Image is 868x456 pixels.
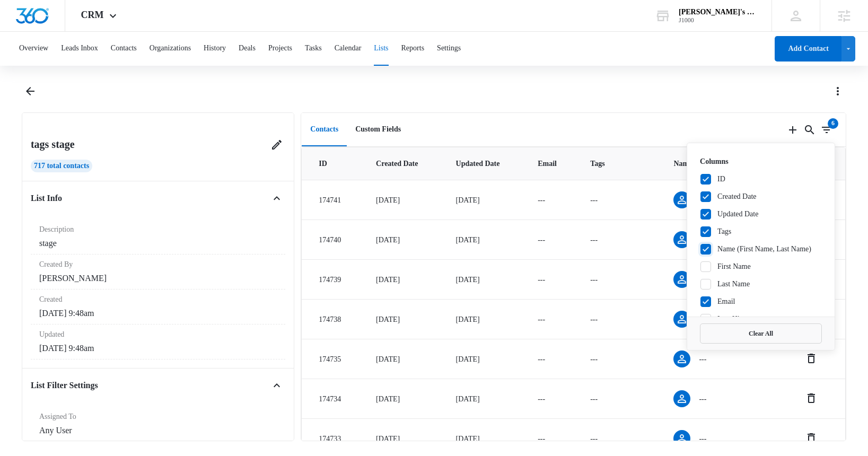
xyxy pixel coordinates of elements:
button: Actions [829,83,846,100]
label: Updated Date [700,208,822,220]
div: [DATE] [376,195,431,206]
button: Deals [239,32,256,66]
td: --- [577,379,661,418]
div: 174735 [319,354,350,365]
button: Settings [437,32,461,66]
button: Calendar [335,32,362,66]
label: First Name [700,261,822,272]
p: --- [699,393,706,405]
button: Close [268,377,285,394]
div: Created[DATE] 9:48am [31,290,285,325]
td: --- [577,299,661,339]
td: --- [577,339,661,379]
button: Filters [818,121,835,138]
div: 174734 [319,393,350,405]
div: [DATE] [376,274,431,285]
button: Back [22,83,38,100]
dd: [PERSON_NAME] [39,272,277,285]
h4: List Info [31,192,62,205]
div: Assigned ToAny User [31,407,285,442]
td: --- [577,220,661,259]
td: --- [577,180,661,220]
label: Last History [700,313,822,325]
span: Created Date [376,158,431,169]
div: [DATE] [376,393,431,405]
div: Created By[PERSON_NAME] [31,255,285,290]
div: [DATE] [376,433,431,444]
dd: [DATE] 9:48am [39,342,277,355]
button: Leads Inbox [61,32,98,66]
td: --- [577,259,661,299]
h2: tags stage [31,136,75,152]
div: 174738 [319,314,350,325]
td: --- [525,339,577,379]
button: Remove [803,390,820,407]
button: Remove [803,350,820,367]
div: 174741 [319,195,350,206]
button: Overview [19,32,48,66]
button: Projects [268,32,292,66]
span: CRM [81,10,104,21]
div: [DATE] [456,274,513,285]
button: Add [784,121,801,138]
div: account id [679,16,756,24]
dt: Updated [39,329,277,340]
button: Contacts [111,32,137,66]
dt: Created [39,294,277,305]
dd: stage [39,237,277,250]
td: --- [525,180,577,220]
div: 174739 [319,274,350,285]
td: --- [525,379,577,418]
label: Created Date [700,191,822,202]
button: Search... [801,121,818,138]
span: ID [319,158,350,169]
label: Last Name [700,278,822,290]
button: Clear All [700,323,822,344]
button: Tasks [305,32,322,66]
div: [DATE] [456,354,513,365]
p: --- [699,354,706,365]
span: Updated Date [456,158,513,169]
div: Descriptionstage [31,220,285,255]
div: [DATE] [456,314,513,325]
td: --- [525,259,577,299]
p: --- [699,433,706,444]
button: Close [268,190,285,207]
div: [DATE] [456,195,513,206]
dd: [DATE] 9:48am [39,307,277,320]
span: Tags [590,158,648,169]
p: Columns [700,156,822,167]
dt: Created By [39,259,277,270]
td: --- [525,220,577,259]
div: [DATE] [456,234,513,245]
div: 174740 [319,234,350,245]
button: Remove [803,429,820,446]
div: [DATE] [376,234,431,245]
button: History [204,32,226,66]
div: [DATE] [456,433,513,444]
label: Tags [700,226,822,237]
div: 174733 [319,433,350,444]
div: 717 Total Contacts [31,160,92,172]
button: Lists [374,32,388,66]
button: Reports [401,32,425,66]
span: Name [673,158,777,169]
div: Updated[DATE] 9:48am [31,325,285,359]
div: [DATE] [456,393,513,405]
button: Contacts [302,113,347,146]
button: Custom Fields [347,113,409,146]
div: 6 items [828,118,838,129]
button: Organizations [150,32,191,66]
div: account name [679,8,756,16]
label: ID [700,173,822,185]
label: Name (First Name, Last Name) [700,243,822,255]
button: Add Contact [775,36,841,62]
div: [DATE] [376,354,431,365]
label: Email [700,296,822,307]
h4: List Filter Settings [31,379,98,392]
dd: Any User [39,424,277,437]
dt: Assigned To [39,411,277,422]
div: [DATE] [376,314,431,325]
td: --- [525,299,577,339]
span: Email [538,158,565,169]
